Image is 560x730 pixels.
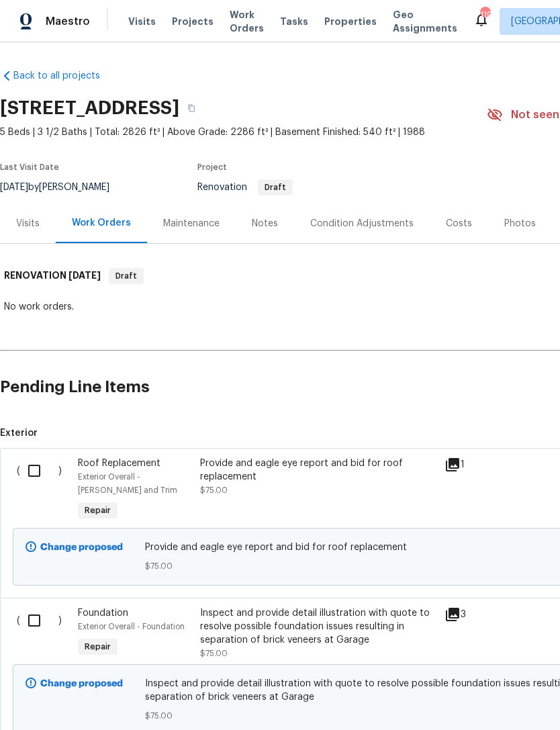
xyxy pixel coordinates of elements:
div: Photos [504,217,536,230]
span: Visits [128,15,156,28]
span: Foundation [78,608,128,618]
b: Change proposed [40,679,123,688]
div: Condition Adjustments [310,217,414,230]
div: Notes [252,217,278,230]
span: Roof Replacement [78,459,160,468]
span: Exterior Overall - [PERSON_NAME] and Trim [78,473,177,494]
span: Project [197,163,227,171]
span: Renovation [197,183,293,192]
div: Provide and eagle eye report and bid for roof replacement [200,457,436,484]
span: Exterior Overall - Foundation [78,623,185,631]
span: Draft [259,183,291,191]
span: [DATE] [68,271,101,280]
span: $75.00 [200,649,228,657]
button: Copy Address [179,96,203,120]
span: Repair [79,504,116,517]
div: Work Orders [72,216,131,230]
h6: RENOVATION [4,268,101,284]
span: $75.00 [200,486,228,494]
div: Inspect and provide detail illustration with quote to resolve possible foundation issues resultin... [200,606,436,647]
div: ( ) [13,453,74,528]
div: Visits [16,217,40,230]
span: Properties [324,15,377,28]
b: Change proposed [40,543,123,552]
span: Maestro [46,15,90,28]
span: Tasks [280,17,308,26]
div: 119 [480,8,489,21]
div: Maintenance [163,217,220,230]
span: Draft [110,269,142,283]
span: Projects [172,15,214,28]
div: Costs [446,217,472,230]
span: Work Orders [230,8,264,35]
div: ( ) [13,602,74,664]
span: Repair [79,640,116,653]
div: 3 [445,606,498,623]
span: Geo Assignments [393,8,457,35]
div: 1 [445,457,498,473]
